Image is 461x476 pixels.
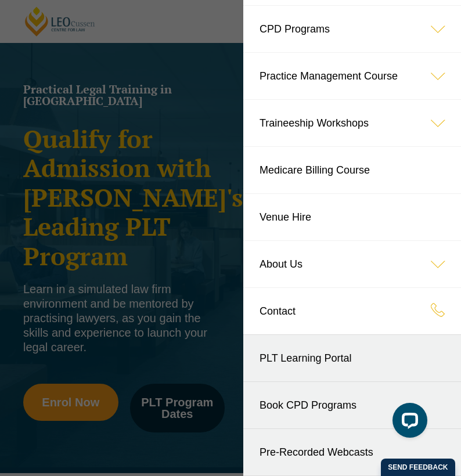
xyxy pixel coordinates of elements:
[243,335,461,381] a: PLT Learning Portal
[383,398,432,447] iframe: LiveChat chat widget
[243,100,461,146] a: Traineeship Workshops
[243,6,461,52] a: CPD Programs
[243,147,461,193] a: Medicare Billing Course
[243,382,461,428] a: Book CPD Programs
[243,429,461,475] a: Pre-Recorded Webcasts
[243,288,461,334] a: Contact
[243,194,461,240] a: Venue Hire
[243,241,461,287] a: About Us
[243,53,461,99] a: Practice Management Course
